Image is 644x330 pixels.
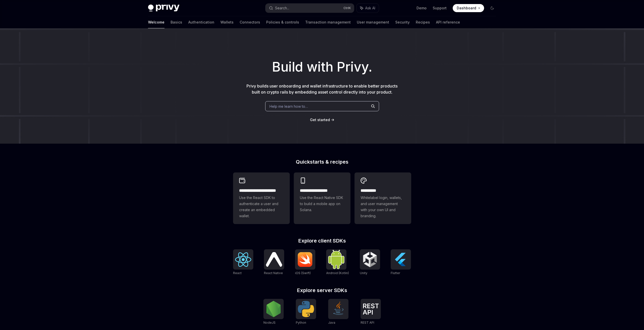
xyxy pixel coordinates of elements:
[361,299,381,325] a: REST APIREST API
[296,321,306,324] span: Python
[357,4,379,13] button: Ask AI
[233,249,253,276] a: ReactReact
[363,303,379,315] img: REST API
[298,301,314,317] img: Python
[266,252,282,267] img: React Native
[300,195,344,213] span: Use the React Native SDK to build a mobile app on Solana.
[295,249,315,276] a: iOS (Swift)iOS (Swift)
[263,299,284,325] a: NodeJSNodeJS
[310,118,330,122] span: Get started
[188,16,214,28] a: Authentication
[360,271,367,275] span: Unity
[365,6,375,11] span: Ask AI
[233,288,411,293] h2: Explore server SDKs
[416,16,430,28] a: Recipes
[328,321,335,324] span: Java
[220,16,234,28] a: Wallets
[246,83,398,95] span: Privy builds user onboarding and wallet infrastructure to enable better products built on crypto ...
[362,251,378,268] img: Unity
[391,271,400,275] span: Flutter
[305,16,351,28] a: Transaction management
[361,321,374,324] span: REST API
[393,251,409,268] img: Flutter
[328,299,348,325] a: JavaJava
[457,6,476,11] span: Dashboard
[239,195,284,219] span: Use the React SDK to authenticate a user and create an embedded wallet.
[8,57,636,77] h1: Build with Privy.
[328,250,344,269] img: Android (Kotlin)
[330,301,346,317] img: Java
[360,249,380,276] a: UnityUnity
[326,249,349,276] a: Android (Kotlin)Android (Kotlin)
[240,16,260,28] a: Connectors
[264,271,283,275] span: React Native
[488,4,496,12] button: Toggle dark mode
[297,252,313,267] img: iOS (Swift)
[296,299,316,325] a: PythonPython
[433,6,447,11] a: Support
[395,16,410,28] a: Security
[361,195,405,219] span: Whitelabel login, wallets, and user management with your own UI and branding.
[391,249,411,276] a: FlutterFlutter
[355,172,411,224] a: **** *****Whitelabel login, wallets, and user management with your own UI and branding.
[269,104,308,109] span: Help me learn how to…
[310,117,330,122] a: Get started
[295,271,311,275] span: iOS (Swift)
[265,4,354,13] button: Search...CtrlK
[453,4,484,12] a: Dashboard
[263,321,276,324] span: NodeJS
[233,238,411,243] h2: Explore client SDKs
[148,16,164,28] a: Welcome
[171,16,182,28] a: Basics
[233,271,242,275] span: React
[266,16,299,28] a: Policies & controls
[235,252,251,267] img: React
[148,5,179,12] img: dark logo
[294,172,350,224] a: **** **** **** ***Use the React Native SDK to build a mobile app on Solana.
[265,301,282,317] img: NodeJS
[436,16,460,28] a: API reference
[233,159,411,164] h2: Quickstarts & recipes
[357,16,389,28] a: User management
[417,6,427,11] a: Demo
[343,6,351,10] span: Ctrl K
[326,271,349,275] span: Android (Kotlin)
[275,5,289,11] div: Search...
[264,249,284,276] a: React NativeReact Native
